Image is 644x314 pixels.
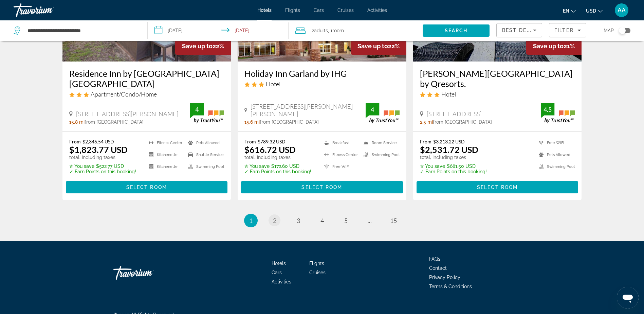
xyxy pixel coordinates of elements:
[175,37,231,55] div: 22%
[190,105,204,114] div: 4
[541,105,554,114] div: 4.5
[429,284,472,289] a: Terms & Conditions
[309,261,324,266] a: Flights
[185,139,224,147] li: Pets Allowed
[321,162,360,171] li: Free WiFi
[549,23,586,37] button: Filters
[66,182,228,190] a: Select Room
[366,105,379,114] div: 4
[244,139,256,144] span: From
[312,26,328,35] span: 2
[417,182,578,190] a: Select Room
[241,182,403,190] a: Select Room
[91,90,157,98] span: Apartment/Condo/Home
[563,6,576,16] button: Change language
[535,162,575,171] li: Swimming Pool
[185,162,224,171] li: Swimming Pool
[367,7,387,13] span: Activities
[297,217,300,224] span: 3
[14,1,81,19] a: Travorium
[423,24,490,37] button: Search
[614,28,630,34] button: Toggle map
[27,25,137,36] input: Search hotel destination
[420,139,431,144] span: From
[185,151,224,159] li: Shuttle Service
[429,265,447,271] a: Contact
[604,26,614,35] span: Map
[272,270,282,275] a: Cars
[526,37,582,55] div: 21%
[332,28,344,33] span: Room
[69,68,224,89] a: Residence Inn by [GEOGRAPHIC_DATA] [GEOGRAPHIC_DATA]
[69,90,224,98] div: 3 star Apartment
[420,144,478,155] ins: $2,531.72 USD
[190,103,224,123] img: TrustYou guest rating badge
[309,270,326,275] a: Cruises
[126,185,167,190] span: Select Room
[320,217,324,224] span: 4
[145,139,185,147] li: Fitness Center
[535,151,575,159] li: Pets Allowed
[445,28,468,33] span: Search
[618,7,626,14] span: AA
[337,7,354,13] a: Cruises
[66,181,228,193] button: Select Room
[441,90,456,98] span: Hotel
[429,256,440,262] a: FAQs
[360,139,400,147] li: Room Service
[541,103,575,123] img: TrustYou guest rating badge
[321,139,360,147] li: Breakfast
[360,151,400,159] li: Swimming Pool
[285,7,300,13] a: Flights
[314,7,324,13] a: Cars
[244,119,260,125] span: 15.6 mi
[533,42,564,50] span: Save up to
[427,110,481,118] span: [STREET_ADDRESS]
[477,185,518,190] span: Select Room
[257,7,272,13] a: Hotels
[429,275,460,280] a: Privacy Policy
[113,263,181,283] a: Go Home
[272,279,291,284] a: Activities
[433,139,465,144] del: $3,213.22 USD
[390,217,397,224] span: 15
[69,119,85,125] span: 15.8 mi
[69,163,136,169] p: $522.77 USD
[420,155,487,160] p: total, including taxes
[244,163,270,169] span: ✮ You save
[69,163,94,169] span: ✮ You save
[145,162,185,171] li: Kitchenette
[420,163,445,169] span: ✮ You save
[433,119,492,125] span: from [GEOGRAPHIC_DATA]
[241,181,403,193] button: Select Room
[420,119,433,125] span: 2.5 mi
[244,144,296,155] ins: $616.72 USD
[420,163,487,169] p: $681.50 USD
[69,155,136,160] p: total, including taxes
[420,90,575,98] div: 3 star Hotel
[554,28,574,33] span: Filter
[148,20,289,41] button: Select check in and out date
[266,80,280,88] span: Hotel
[586,6,603,16] button: Change currency
[244,163,311,169] p: $172.60 USD
[244,80,400,88] div: 3 star Hotel
[244,68,400,78] h3: Holiday Inn Garland by IHG
[368,217,372,224] span: ...
[69,144,128,155] ins: $1,823.77 USD
[244,169,311,174] p: ✓ Earn Points on this booking!
[420,68,575,89] a: [PERSON_NAME][GEOGRAPHIC_DATA] by Qresorts.
[351,37,406,55] div: 22%
[85,119,144,125] span: from [GEOGRAPHIC_DATA]
[82,139,114,144] del: $2,346.54 USD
